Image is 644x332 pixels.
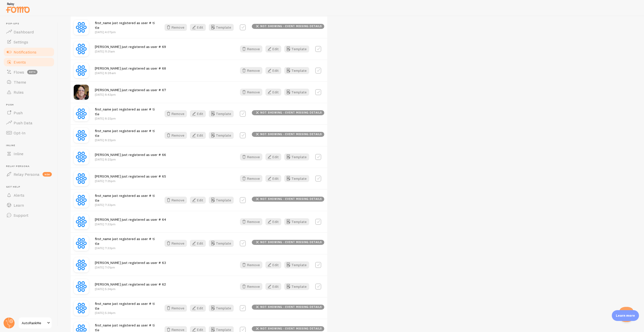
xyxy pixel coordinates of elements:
button: Template [209,132,234,139]
span: [PERSON_NAME] just registered as user # 67 [95,88,166,92]
a: Edit [265,283,284,290]
button: Remove [240,153,262,160]
span: [PERSON_NAME] just registered as user # 63 [95,260,166,265]
button: Edit [265,283,281,290]
span: [PERSON_NAME] just registered as user # 69 [95,44,166,49]
p: [DATE] 7:35pm [95,179,166,183]
span: Relay Persona [14,172,39,177]
button: Edit [265,45,281,52]
button: Template [284,45,309,52]
a: Relay Persona new [3,169,55,179]
img: 0b6daa8066475c9261ae86794f04ea74 [74,85,89,100]
button: Remove [240,218,262,225]
img: nbUyOPBySbWe6lzm73F6 [74,236,89,251]
a: Alerts [3,190,55,200]
span: not showing - event missing details [260,241,322,244]
a: Edit [265,153,284,160]
button: Remove [240,67,262,74]
button: Remove [165,305,187,312]
span: first_name just registered as user # title [95,21,155,30]
a: Edit [190,132,209,139]
span: Inline [14,151,23,156]
a: Edit [265,45,284,52]
span: Relay Persona [6,165,55,168]
span: [PERSON_NAME] just registered as user # 66 [95,152,166,157]
img: nbUyOPBySbWe6lzm73F6 [74,193,89,208]
span: Push [14,110,23,115]
button: Template [209,110,234,117]
button: Edit [265,153,281,160]
img: a32c09b3394f7b290014d54ef4d647e6 [74,149,89,164]
span: Opt-In [14,130,25,135]
button: Template [284,283,309,290]
button: Edit [265,175,281,182]
span: Support [14,213,28,218]
a: Edit [190,197,209,204]
span: Pop-ups [6,22,55,25]
span: Inline [6,144,55,147]
a: Edit [190,240,209,247]
button: Template [209,240,234,247]
a: Theme [3,77,55,87]
p: [DATE] 8:22pm [95,157,166,161]
img: 45d2370c6668fef276b4492ae85823a5 [74,171,89,186]
button: Template [284,175,309,182]
a: Template [209,305,234,312]
a: Template [284,153,309,160]
a: Edit [265,218,284,225]
span: Settings [14,39,28,44]
p: [DATE] 4:07pm [95,30,155,34]
img: da55a5476d10ecd6422ffd76a8f61844 [74,257,89,272]
span: AutoRankMe [22,320,46,326]
a: Edit [265,175,284,182]
button: Template [284,67,309,74]
p: [DATE] 7:33pm [95,222,166,226]
button: Remove [240,283,262,290]
span: first_name just registered as user # title [95,129,155,138]
button: Remove [165,110,187,117]
a: Edit [190,24,209,31]
span: first_name just registered as user # title [95,237,155,246]
span: not showing - event missing details [260,133,322,136]
iframe: Help Scout Beacon - Open [619,307,634,322]
a: Learn [3,200,55,210]
button: Remove [240,45,262,52]
span: Flows [14,70,24,75]
a: Dashboard [3,27,55,37]
span: Get Help [6,185,55,189]
span: first_name just registered as user # title [95,193,155,203]
span: Theme [14,80,26,85]
a: Edit [265,67,284,74]
p: [DATE] 8:22pm [95,138,155,142]
button: Template [209,197,234,204]
a: Flows beta [3,67,55,77]
a: Rules [3,87,55,97]
p: [DATE] 8:22pm [95,116,155,121]
img: a943500040c54d4a4f9d25946a911011 [74,41,89,57]
span: not showing - event missing details [260,306,322,308]
a: Push Data [3,118,55,128]
a: Template [209,24,234,31]
button: Edit [265,89,281,96]
div: Learn more [612,310,639,321]
button: Edit [190,197,206,204]
button: Remove [240,175,262,182]
span: Push [6,103,55,106]
span: [PERSON_NAME] just registered as user # 68 [95,66,166,71]
button: Template [284,261,309,268]
span: Learn [14,203,24,208]
span: Push Data [14,120,32,125]
a: Inline [3,149,55,159]
a: Edit [265,261,284,268]
img: 057b3ed91b43d02c34bba9d86221a7f2 [74,214,89,229]
img: 7aec3b3d69bf69b84b4b2c81ede6868c [74,279,89,294]
button: Remove [240,261,262,268]
img: 060fd553f5426a043c99e4a1be7cc51d [74,63,89,78]
p: Learn more [616,313,635,318]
